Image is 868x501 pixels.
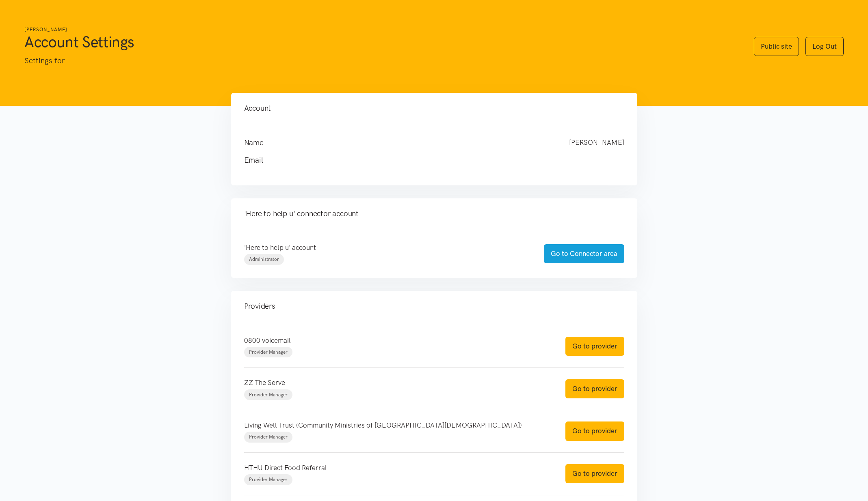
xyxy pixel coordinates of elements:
p: Living Well Trust (Community Ministries of [GEOGRAPHIC_DATA][DEMOGRAPHIC_DATA]) [244,420,549,431]
p: Settings for [24,55,738,67]
span: Provider Manager [249,392,288,398]
p: HTHU Direct Food Referral [244,462,549,473]
span: Provider Manager [249,477,288,482]
a: Go to provider [565,464,624,483]
a: Public site [754,37,799,56]
h6: [PERSON_NAME] [24,26,738,34]
span: Provider Manager [249,349,288,355]
span: Administrator [249,256,279,262]
a: Go to Connector area [544,244,624,263]
p: 0800 voicemail [244,335,549,346]
a: Go to provider [565,379,624,398]
p: ZZ The Serve [244,377,549,388]
a: Log Out [805,37,844,56]
h1: Account Settings [24,32,738,52]
span: Provider Manager [249,434,288,440]
h4: Email [244,155,608,166]
a: Go to provider [565,421,624,441]
h4: 'Here to help u' connector account [244,208,624,219]
p: 'Here to help u' account [244,242,528,253]
h4: Name [244,137,553,148]
h4: Account [244,103,624,114]
h4: Providers [244,301,624,312]
div: [PERSON_NAME] [561,137,632,148]
a: Go to provider [565,337,624,356]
